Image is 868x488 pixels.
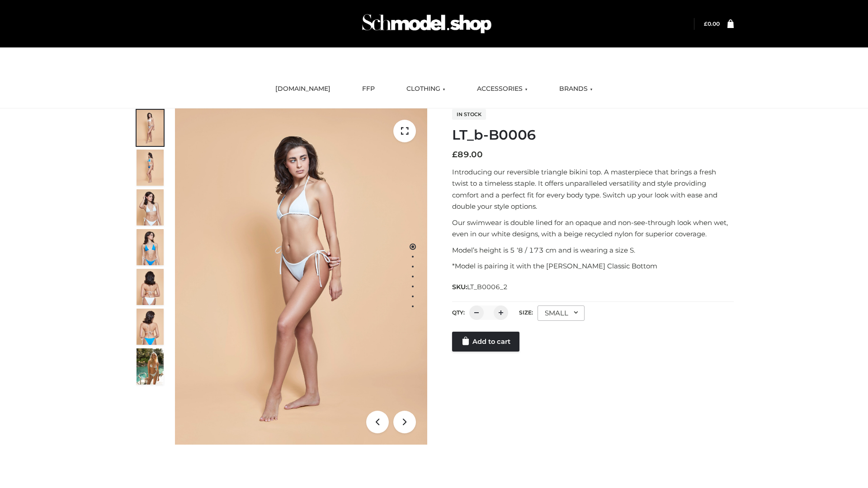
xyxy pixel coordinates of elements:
[452,109,486,120] span: In stock
[538,305,585,321] div: SMALL
[470,79,534,99] a: ACCESSORIES
[452,127,734,143] h1: LT_b-B0006
[467,283,508,291] span: LT_B0006_2
[452,244,734,256] p: Model’s height is 5 ‘8 / 173 cm and is wearing a size S.
[269,79,337,99] a: [DOMAIN_NAME]
[704,20,708,27] span: £
[452,332,519,352] a: Add to cart
[137,110,164,146] img: ArielClassicBikiniTop_CloudNine_AzureSky_OW114ECO_1-scaled.jpg
[452,217,734,240] p: Our swimwear is double lined for an opaque and non-see-through look when wet, even in our white d...
[137,189,164,225] img: ArielClassicBikiniTop_CloudNine_AzureSky_OW114ECO_3-scaled.jpg
[137,229,164,265] img: ArielClassicBikiniTop_CloudNine_AzureSky_OW114ECO_4-scaled.jpg
[452,166,734,212] p: Introducing our reversible triangle bikini top. A masterpiece that brings a fresh twist to a time...
[452,150,458,160] span: £
[704,20,720,27] a: £0.00
[355,79,382,99] a: FFP
[452,309,465,316] label: QTY:
[452,260,734,272] p: *Model is pairing it with the [PERSON_NAME] Classic Bottom
[400,79,452,99] a: CLOTHING
[359,6,495,42] img: Schmodel Admin 964
[704,20,720,27] bdi: 0.00
[137,348,164,385] img: Arieltop_CloudNine_AzureSky2.jpg
[137,269,164,305] img: ArielClassicBikiniTop_CloudNine_AzureSky_OW114ECO_7-scaled.jpg
[137,150,164,186] img: ArielClassicBikiniTop_CloudNine_AzureSky_OW114ECO_2-scaled.jpg
[552,79,599,99] a: BRANDS
[452,282,509,292] span: SKU:
[175,108,427,445] img: LT_b-B0006
[452,150,483,160] bdi: 89.00
[519,309,533,316] label: Size:
[137,309,164,345] img: ArielClassicBikiniTop_CloudNine_AzureSky_OW114ECO_8-scaled.jpg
